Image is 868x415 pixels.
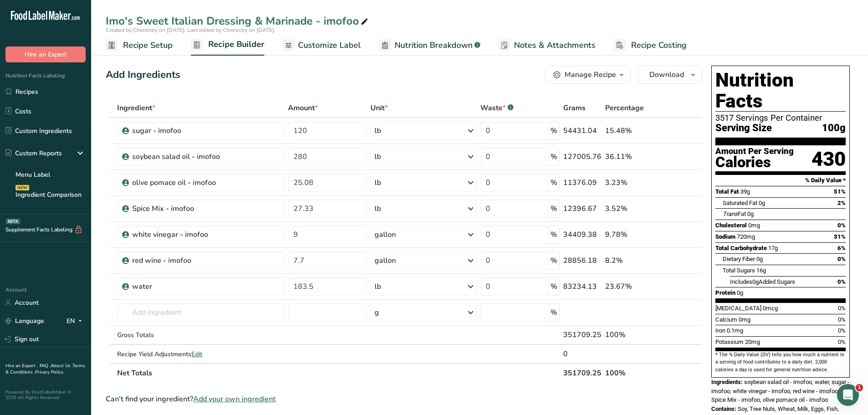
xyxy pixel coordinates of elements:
[723,267,755,274] span: Total Sugars
[605,329,659,340] div: 100%
[812,147,846,171] div: 430
[730,278,795,285] span: Includes Added Sugars
[563,281,601,292] div: 83234.13
[715,316,737,323] span: Calcium
[370,102,388,113] span: Unit
[5,389,86,400] div: Powered By FoodLabelMaker © 2025 All Rights Reserved
[106,35,173,56] a: Recipe Setup
[605,255,659,266] div: 8.2%
[723,256,755,262] span: Dietary Fiber
[838,316,846,323] span: 0%
[711,379,743,385] span: Ingredients:
[756,267,766,274] span: 16g
[123,39,173,51] span: Recipe Setup
[605,177,659,188] div: 3.23%
[132,203,246,214] div: Spice Mix - imofoo
[715,147,794,156] div: Amount Per Serving
[837,384,859,406] iframe: Intercom live chat
[132,177,246,188] div: olive pomace oil - imofoo
[375,203,381,214] div: lb
[375,307,379,318] div: g
[375,255,396,266] div: gallon
[759,200,765,206] span: 0g
[737,289,743,296] span: 0g
[563,203,601,214] div: 12396.67
[563,102,586,113] span: Grams
[561,363,603,382] th: 351709.25
[715,327,725,334] span: Iron
[375,125,381,136] div: lb
[768,245,778,251] span: 17g
[117,330,284,340] div: Gross Totals
[737,233,755,240] span: 720mg
[715,245,767,251] span: Total Carbohydrate
[395,39,473,51] span: Nutrition Breakdown
[715,305,761,312] span: [MEDICAL_DATA]
[748,222,760,229] span: 0mg
[193,394,276,405] span: Add your own ingredient
[563,255,601,266] div: 28856.18
[605,229,659,240] div: 9.78%
[838,327,846,334] span: 0%
[35,369,63,375] a: Privacy Policy
[837,278,846,285] span: 0%
[715,351,846,374] section: * The % Daily Value (DV) tells you how much a nutrient in a serving of food contributes to a dail...
[649,69,684,80] span: Download
[834,233,846,240] span: 31%
[67,316,86,327] div: EN
[747,210,754,217] span: 0g
[375,229,396,240] div: gallon
[739,316,750,323] span: 0mg
[838,338,846,345] span: 0%
[565,69,616,80] div: Manage Recipe
[6,219,20,224] div: BETA
[379,35,480,56] a: Nutrition Breakdown
[631,39,687,51] span: Recipe Costing
[727,327,743,334] span: 0.1mg
[856,384,863,391] span: 1
[740,188,750,195] span: 39g
[605,102,644,113] span: Percentage
[191,350,202,359] span: Edit
[115,363,561,382] th: Net Totals
[51,363,72,369] a: About Us .
[563,125,601,136] div: 54431.04
[715,233,735,240] span: Sodium
[375,281,381,292] div: lb
[5,46,86,62] button: Hire an Expert
[563,151,601,162] div: 127005.76
[715,222,747,229] span: Cholesterol
[5,363,85,375] a: Terms & Conditions .
[715,338,744,345] span: Potassium
[106,13,370,29] div: Imo's Sweet Italian Dressing & Marinade - imofoo
[838,305,846,312] span: 0%
[563,229,601,240] div: 34409.38
[282,35,361,56] a: Customize Label
[711,405,736,412] span: Contains:
[752,278,759,285] span: 0g
[723,200,757,206] span: Saturated Fat
[5,363,38,369] a: Hire an Expert .
[837,222,846,229] span: 0%
[756,256,763,262] span: 0g
[117,349,284,359] div: Recipe Yield Adjustments
[723,210,738,217] i: Trans
[208,38,264,51] span: Recipe Builder
[132,281,246,292] div: water
[40,363,51,369] a: FAQ .
[563,348,601,359] div: 0
[834,188,846,195] span: 51%
[715,156,794,169] div: Calories
[723,210,746,217] span: Fat
[563,329,601,340] div: 351709.25
[480,102,514,113] div: Waste
[132,229,246,240] div: white vinegar - imofoo
[638,66,702,84] button: Download
[715,123,772,134] span: Serving Size
[298,39,361,51] span: Customize Label
[106,394,702,405] div: Can't find your ingredient?
[711,379,849,403] span: soybean salad oil - imofoo, water, sugar - imofoo, white vinegar - imofoo, red wine - imofoo, Spi...
[715,70,846,112] h1: Nutrition Facts
[5,149,62,158] div: Custom Reports
[375,177,381,188] div: lb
